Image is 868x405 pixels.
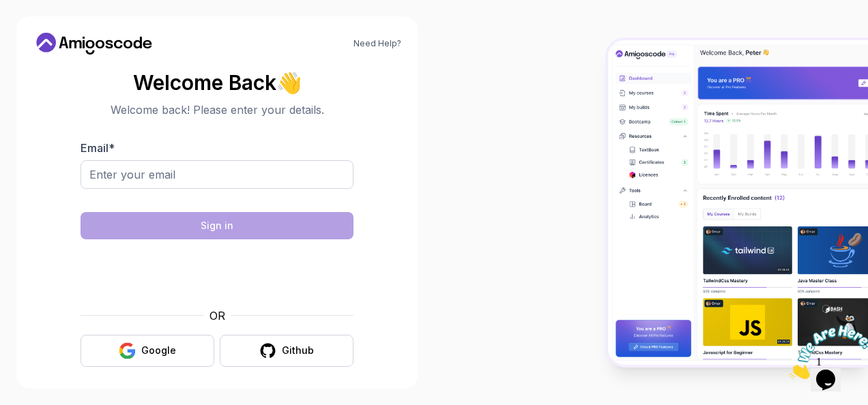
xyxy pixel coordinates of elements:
[5,5,90,59] img: Chat attention grabber
[81,102,353,118] p: Welcome back! Please enter your details.
[282,344,314,357] div: Github
[220,335,353,367] button: Github
[81,72,353,93] h2: Welcome Back
[276,72,302,93] span: 👋
[81,335,214,367] button: Google
[114,247,320,299] iframe: Widget containing checkbox for hCaptcha security challenge
[608,40,868,364] img: Amigoscode Dashboard
[5,5,11,17] span: 1
[141,344,176,357] div: Google
[353,38,401,49] a: Need Help?
[33,33,156,55] a: Home link
[209,307,225,324] p: OR
[81,141,115,155] label: Email *
[201,219,233,232] div: Sign in
[81,212,353,239] button: Sign in
[81,160,353,189] input: Enter your email
[783,320,868,385] iframe: chat widget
